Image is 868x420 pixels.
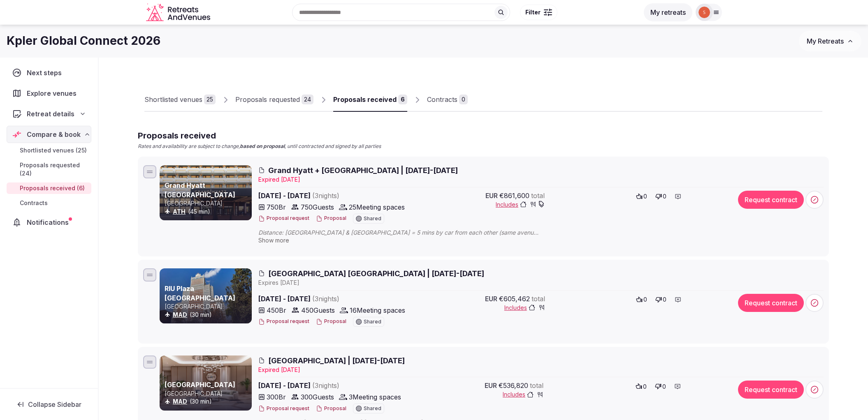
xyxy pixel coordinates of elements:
a: [GEOGRAPHIC_DATA] [165,381,235,389]
button: Proposal request [258,318,309,325]
button: Proposal [316,215,346,222]
button: Request contract [738,191,804,209]
span: 300 Br [267,392,286,402]
span: 0 [662,383,666,391]
span: Compare & book [27,129,81,139]
span: 450 Guests [301,305,335,315]
span: 25 Meeting spaces [349,202,405,212]
span: Proposals received (6) [20,184,85,192]
div: Proposals received [333,95,397,104]
a: ATH [173,208,186,215]
div: Expire d [DATE] [258,175,824,184]
button: Proposal request [258,215,309,222]
h1: Kpler Global Connect 2026 [7,33,160,49]
div: 0 [459,95,468,104]
span: EUR [485,294,497,304]
p: [GEOGRAPHIC_DATA] [165,390,250,398]
a: Next steps [7,64,91,81]
span: €536,820 [499,381,528,390]
p: [GEOGRAPHIC_DATA] [165,302,250,311]
div: 25 [204,95,216,104]
span: 750 Br [267,202,286,212]
span: 3 Meeting spaces [349,392,401,402]
span: My Retreats [807,37,844,45]
button: Collapse Sidebar [7,395,91,413]
button: MAD [173,311,187,319]
button: ATH [173,208,186,216]
div: Expire s [DATE] [258,279,824,287]
p: Rates and availability are subject to change, , until contracted and signed by all parties [138,143,381,150]
button: 0 [634,294,650,305]
a: Explore venues [7,85,91,102]
span: total [531,294,545,304]
a: Shortlisted venues25 [144,88,216,112]
span: total [530,381,543,390]
button: Includes [504,304,545,312]
span: EUR [485,191,498,201]
button: Request contract [738,294,804,312]
span: 450 Br [267,305,286,315]
span: €861,600 [499,191,529,201]
span: Shared [364,319,381,324]
button: Filter [520,5,557,20]
button: MAD [173,397,187,406]
span: [GEOGRAPHIC_DATA] [GEOGRAPHIC_DATA] | [DATE]-[DATE] [268,268,484,279]
button: 0 [633,381,649,392]
div: 24 [302,95,313,104]
span: Proposals requested (24) [20,161,88,178]
a: My retreats [644,8,692,16]
button: Proposal request [258,405,309,412]
h2: Proposals received [138,130,381,141]
span: ( 3 night s ) [312,295,339,303]
a: Proposals requested (24) [7,159,91,179]
div: (30 min) [165,397,250,406]
button: My Retreats [799,31,861,51]
span: total [531,191,545,201]
div: Expire d [DATE] [258,366,824,374]
a: Proposals received (6) [7,182,91,194]
span: [DATE] - [DATE] [258,294,405,304]
button: My retreats [644,3,692,21]
span: Contracts [20,199,48,207]
strong: based on proposal [240,143,285,149]
span: €605,462 [499,294,530,304]
span: Shared [364,406,381,411]
span: 0 [663,192,666,201]
button: Proposal [316,318,346,325]
a: Notifications [7,214,91,231]
div: (45 min) [165,208,250,216]
span: [DATE] - [DATE] [258,381,403,390]
span: 750 Guests [301,202,334,212]
div: Shortlisted venues [144,95,202,104]
span: Shared [364,216,381,221]
span: 300 Guests [301,392,334,402]
div: Proposals requested [235,95,300,104]
span: Collapse Sidebar [28,400,81,408]
span: 0 [643,383,647,391]
span: [GEOGRAPHIC_DATA] | [DATE]-[DATE] [268,355,405,366]
button: 0 [653,191,669,202]
span: Next steps [27,68,65,78]
div: 6 [398,95,407,104]
span: 0 [663,295,666,304]
a: RIU Plaza [GEOGRAPHIC_DATA] [165,284,235,302]
a: Shortlisted venues (25) [7,145,91,156]
button: Proposal [316,405,346,412]
span: 0 [643,192,647,201]
button: 0 [653,294,669,305]
button: 0 [634,191,650,202]
span: ( 3 night s ) [312,381,339,390]
button: Includes [503,390,543,399]
a: MAD [173,398,187,405]
a: Contracts [7,197,91,209]
button: Includes [496,201,545,209]
span: ( 3 night s ) [312,192,339,200]
span: Show more [258,237,289,244]
a: Contracts0 [427,88,468,112]
span: EUR [485,381,497,390]
a: Visit the homepage [146,3,212,22]
span: Filter [525,8,541,16]
div: (30 min) [165,311,250,319]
